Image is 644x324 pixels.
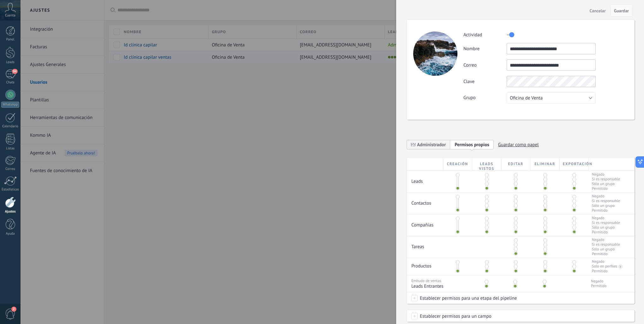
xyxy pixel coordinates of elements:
div: Eliminar [530,158,559,171]
div: Contactos [407,193,443,209]
span: Si es responsable [592,242,620,247]
label: Nombre [463,46,507,52]
span: Permitido [592,252,620,256]
div: ? [618,264,621,269]
span: Leads Entrantes [411,283,470,289]
div: Creación [443,158,472,171]
div: Permitido [592,269,608,273]
div: Negado [592,259,604,264]
span: Administrador [407,140,450,149]
span: Cuenta [5,14,15,18]
span: Cancelar [590,9,606,13]
span: Sólo un grupo [592,182,620,186]
div: Tareas [407,236,443,253]
label: Clave [463,79,507,85]
div: WhatsApp [1,102,19,108]
span: Establecer permisos para un campo [418,310,492,322]
span: Permisos propios [455,142,489,148]
span: Negado [592,216,620,220]
span: Permitido [591,284,607,288]
div: Editar [501,158,530,171]
div: Ajustes [1,210,20,214]
span: Sólo un grupo [592,225,620,230]
label: Actividad [463,32,507,38]
span: Oficina de Venta [510,95,543,101]
button: Guardar [611,4,632,16]
span: 2 [11,307,16,312]
span: Permitido [592,208,620,213]
div: Calendario [1,124,20,129]
span: Permitido [592,186,620,191]
span: Negado [592,172,620,177]
label: Correo [463,62,507,68]
span: Guardar [614,9,629,13]
div: Compañías [407,214,443,231]
div: Ayuda [1,232,20,236]
span: Si es responsable [592,177,620,182]
div: Estadísticas [1,188,20,192]
span: Negado [592,237,620,242]
label: Grupo [463,95,507,101]
div: Panel [1,38,20,42]
span: Negado [592,194,620,199]
div: Leads [407,171,443,188]
span: Embudo de ventas [411,279,441,283]
div: Chats [1,81,20,85]
div: Correo [1,167,20,171]
div: Exportación [560,158,589,171]
span: Si es responsable [592,199,620,203]
button: Oficina de Venta [507,92,596,104]
div: Solo en perfiles [592,264,617,269]
div: Leads vistos [472,158,501,171]
span: Establecer permisos para una etapa del pipeline [418,292,517,304]
div: Productos [407,258,443,272]
button: Cancelar [587,5,608,15]
div: Listas [1,147,20,151]
div: Leads [1,60,20,64]
span: Guardar como papel [498,140,539,150]
span: 84 [12,69,17,74]
span: Permitido [592,230,620,235]
span: Add new role [450,140,494,149]
span: Negado [591,279,607,284]
span: Administrador [417,142,446,148]
span: Sólo un grupo [592,247,620,252]
span: Si es responsable [592,220,620,225]
span: Sólo un grupo [592,203,620,208]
